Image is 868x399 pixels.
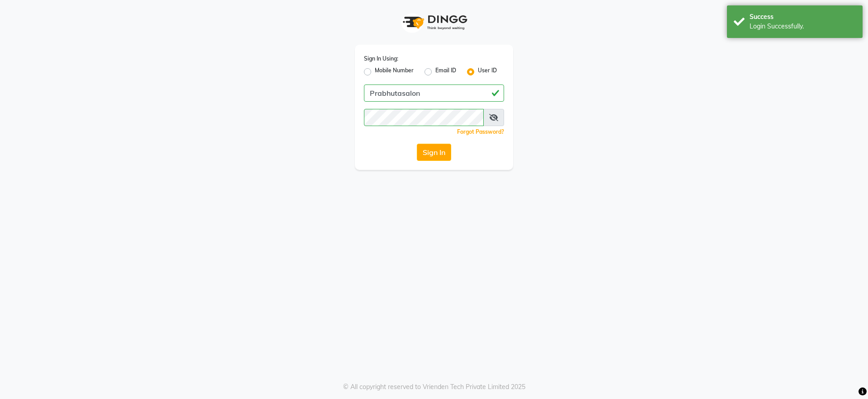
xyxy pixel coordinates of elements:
label: Email ID [435,66,456,77]
input: Username [364,84,504,102]
label: User ID [478,66,497,77]
label: Sign In Using: [364,55,398,63]
label: Mobile Number [375,66,414,77]
a: Forgot Password? [457,128,504,135]
div: Login Successfully. [750,22,856,31]
input: Username [364,109,484,126]
div: Success [750,12,856,22]
img: logo1.svg [398,9,470,36]
button: Sign In [417,144,451,161]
